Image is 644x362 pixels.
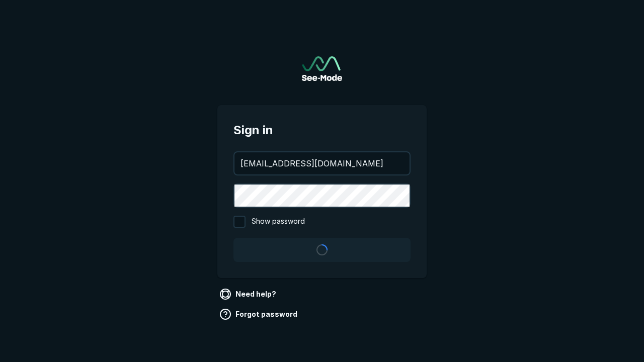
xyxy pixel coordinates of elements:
a: Forgot password [217,306,301,322]
a: Need help? [217,286,280,302]
span: Show password [252,216,305,228]
img: See-Mode Logo [302,56,342,81]
span: Sign in [233,121,411,139]
input: your@email.com [234,152,410,174]
a: Go to sign in [302,56,342,81]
